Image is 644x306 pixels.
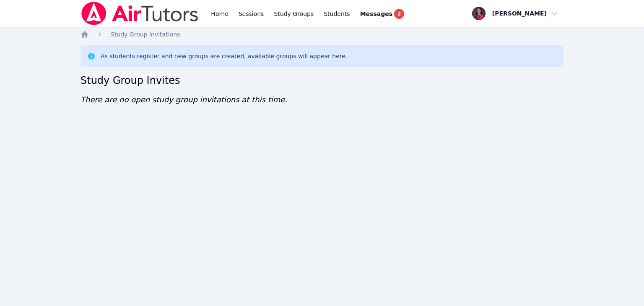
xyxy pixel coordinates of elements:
[80,74,563,87] h2: Study Group Invites
[101,52,347,60] div: As students register and new groups are created, available groups will appear here.
[394,9,404,19] span: 2
[360,10,392,18] span: Messages
[80,2,199,25] img: Air Tutors
[80,95,287,104] span: There are no open study group invitations at this time.
[80,30,563,39] nav: Breadcrumb
[111,30,180,39] a: Study Group Invitations
[111,31,180,38] span: Study Group Invitations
